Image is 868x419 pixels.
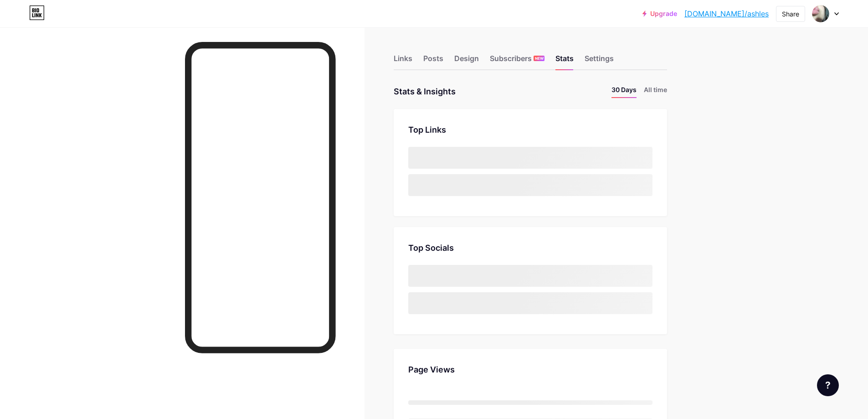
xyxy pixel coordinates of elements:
[454,53,479,69] div: Design
[490,53,544,69] div: Subscribers
[408,363,652,376] div: Page Views
[585,53,614,69] div: Settings
[394,53,412,69] div: Links
[555,53,574,69] div: Stats
[535,56,544,61] span: NEW
[408,124,652,136] div: Top Links
[782,9,799,19] div: Share
[644,85,667,98] li: All time
[408,242,652,254] div: Top Socials
[684,8,769,19] a: [DOMAIN_NAME]/ashles
[611,85,637,98] li: 30 Days
[812,5,829,22] img: ashles
[423,53,443,69] div: Posts
[394,85,456,98] div: Stats & Insights
[642,10,677,17] a: Upgrade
